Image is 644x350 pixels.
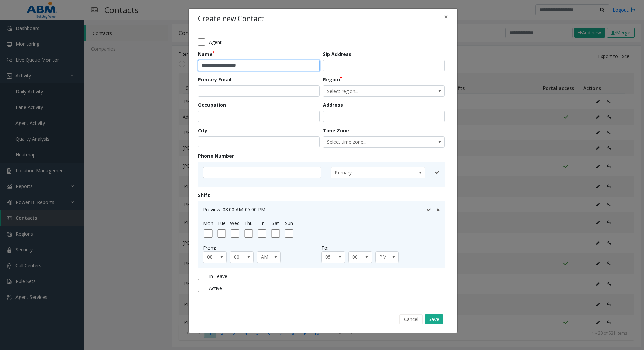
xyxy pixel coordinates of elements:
label: Thu [244,220,253,227]
span: 00 [230,252,249,262]
div: To: [321,244,440,251]
label: Address [323,101,343,108]
span: 05 [322,252,340,262]
h4: Create new Contact [198,13,264,24]
span: × [444,12,448,22]
label: Name [198,50,215,58]
label: Sat [272,220,279,227]
button: Cancel [399,314,423,324]
div: From: [203,244,321,251]
span: 08 [203,252,222,262]
span: Active [209,285,222,292]
label: City [198,127,207,134]
label: Occupation [198,101,226,108]
span: Preview: 08:00 AM-05:00 PM [203,206,265,213]
label: Phone Number [198,152,234,160]
span: In Leave [209,273,227,280]
span: Select region... [323,86,420,97]
label: Sun [285,220,293,227]
label: Shift [198,191,210,199]
label: Time Zone [323,127,349,134]
span: 00 [349,252,367,262]
label: Region [323,76,342,83]
label: Mon [203,220,213,227]
label: Wed [230,220,240,227]
span: Select time zone... [323,137,420,147]
label: Primary Email [198,76,231,83]
button: Close [439,9,453,25]
span: AM [257,252,276,262]
label: Sip Address [323,50,351,58]
span: Agent [209,39,222,46]
span: Primary [331,167,406,178]
label: Fri [259,220,265,227]
button: Save [425,314,443,324]
span: PM [376,252,394,262]
label: Tue [217,220,226,227]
